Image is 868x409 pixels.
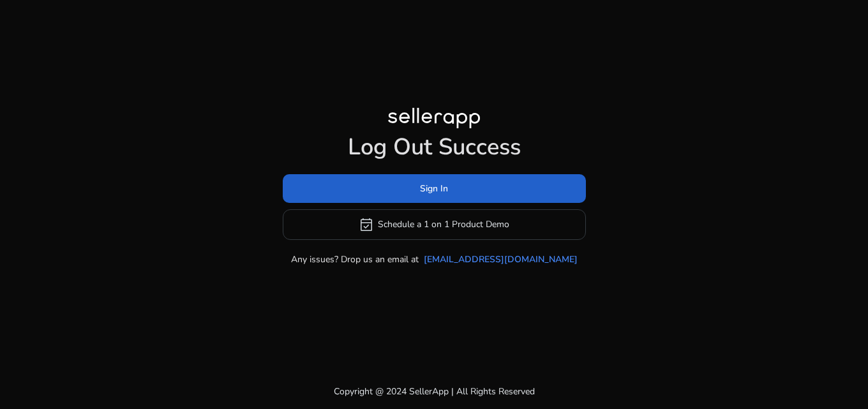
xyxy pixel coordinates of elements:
button: event_availableSchedule a 1 on 1 Product Demo [283,209,586,240]
p: Any issues? Drop us an email at [291,253,419,266]
button: Sign In [283,174,586,203]
span: event_available [359,217,374,232]
span: Sign In [420,182,448,195]
a: [EMAIL_ADDRESS][DOMAIN_NAME] [424,253,578,266]
h1: Log Out Success [283,133,586,161]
